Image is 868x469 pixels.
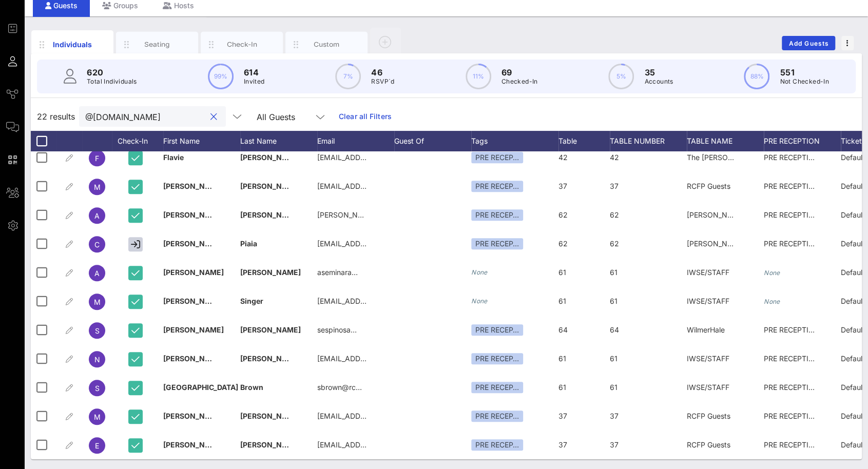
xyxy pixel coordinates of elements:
[841,383,865,392] span: Default
[94,355,100,364] span: N
[471,209,523,221] div: PRE RECEP…
[687,297,729,305] span: IWSE/STAFF
[163,239,224,248] span: [PERSON_NAME]
[558,325,568,334] span: 64
[764,131,841,151] div: PRE RECEPTION
[240,383,263,392] span: Brown
[687,239,822,248] span: [PERSON_NAME] and [PERSON_NAME]
[610,239,619,248] span: 62
[163,268,224,277] span: [PERSON_NAME]
[240,412,301,420] span: [PERSON_NAME]
[50,39,95,50] div: Individuals
[687,131,764,151] div: TABLE NAME
[317,182,441,190] span: [EMAIL_ADDRESS][DOMAIN_NAME]
[163,440,224,449] span: [PERSON_NAME]
[788,40,829,47] span: Add Guests
[610,383,618,392] span: 61
[610,131,687,151] div: TABLE NUMBER
[471,324,523,336] div: PRE RECEP…
[471,353,523,364] div: PRE RECEP…
[94,240,100,249] span: C
[244,76,265,87] p: Invited
[317,373,362,402] p: sbrown@rc…
[163,210,224,219] span: [PERSON_NAME]
[219,40,265,49] div: Check-In
[558,354,566,363] span: 61
[780,66,829,79] p: 551
[558,131,610,151] div: Table
[764,269,780,277] i: None
[558,297,566,305] span: 61
[163,131,240,151] div: First Name
[317,354,441,363] span: [EMAIL_ADDRESS][DOMAIN_NAME]
[764,239,820,248] span: PRE RECEPTION
[687,354,729,363] span: IWSE/STAFF
[780,76,829,87] p: Not Checked-In
[471,411,523,422] div: PRE RECEP…
[304,40,350,49] div: Custom
[317,412,441,420] span: [EMAIL_ADDRESS][DOMAIN_NAME]
[610,440,619,449] span: 37
[94,269,100,278] span: A
[317,440,441,449] span: [EMAIL_ADDRESS][DOMAIN_NAME]
[687,182,730,190] span: RCFP Guests
[841,440,865,449] span: Default
[240,182,301,190] span: [PERSON_NAME]
[163,153,184,162] span: Flavie
[558,412,567,420] span: 37
[610,210,619,219] span: 62
[471,439,523,451] div: PRE RECEP…
[558,239,568,248] span: 62
[471,268,488,276] i: None
[841,210,865,219] span: Default
[317,131,394,151] div: Email
[244,66,265,79] p: 614
[841,153,865,162] span: Default
[163,383,238,392] span: [GEOGRAPHIC_DATA]
[317,153,441,162] span: [EMAIL_ADDRESS][DOMAIN_NAME]
[95,384,100,393] span: S
[764,210,820,219] span: PRE RECEPTION
[558,182,567,190] span: 37
[610,325,619,334] span: 64
[317,258,358,287] p: aseminara…
[240,153,301,162] span: [PERSON_NAME]
[394,131,471,151] div: Guest Of
[163,325,224,334] span: [PERSON_NAME]
[317,297,441,305] span: [EMAIL_ADDRESS][DOMAIN_NAME]
[87,76,137,87] p: Total Individuals
[501,66,538,79] p: 69
[764,153,820,162] span: PRE RECEPTION
[471,238,523,249] div: PRE RECEP…
[610,297,618,305] span: 61
[644,66,673,79] p: 35
[764,182,820,190] span: PRE RECEPTION
[240,131,317,151] div: Last Name
[317,316,357,344] p: sespinosa…
[558,268,566,277] span: 61
[687,383,729,392] span: IWSE/STAFF
[610,153,619,162] span: 42
[240,239,257,248] span: Piaia
[501,76,538,87] p: Checked-In
[471,297,488,305] i: None
[764,440,820,449] span: PRE RECEPTION
[687,268,729,277] span: IWSE/STAFF
[112,131,163,151] div: Check-In
[764,383,820,392] span: PRE RECEPTION
[210,112,217,122] button: clear icon
[558,383,566,392] span: 61
[558,153,568,162] span: 42
[257,112,295,122] div: All Guests
[240,268,301,277] span: [PERSON_NAME]
[371,66,394,79] p: 46
[240,354,301,363] span: [PERSON_NAME]
[87,66,137,79] p: 620
[339,111,392,122] a: Clear all Filters
[317,210,500,219] span: [PERSON_NAME][EMAIL_ADDRESS][DOMAIN_NAME]
[94,183,101,191] span: M
[94,298,101,306] span: M
[644,76,673,87] p: Accounts
[240,210,301,219] span: [PERSON_NAME]
[687,325,725,334] span: WilmerHale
